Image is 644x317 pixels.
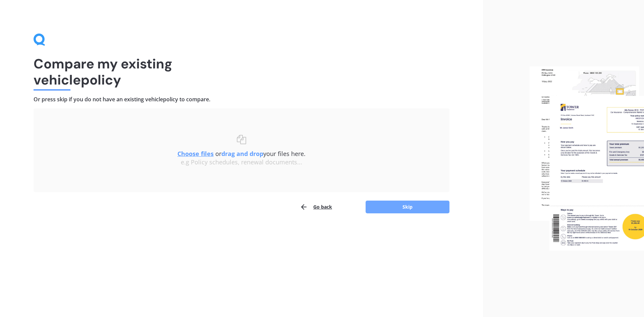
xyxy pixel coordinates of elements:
b: drag and drop [221,150,263,158]
h1: Compare my existing vehicle policy [34,56,449,88]
div: e.g Policy schedules, renewal documents... [47,159,436,166]
button: Go back [300,200,332,214]
h4: Or press skip if you do not have an existing vehicle policy to compare. [34,96,449,103]
img: files.webp [530,66,644,251]
span: or your files here. [177,150,306,158]
u: Choose files [177,150,214,158]
button: Skip [366,201,449,213]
